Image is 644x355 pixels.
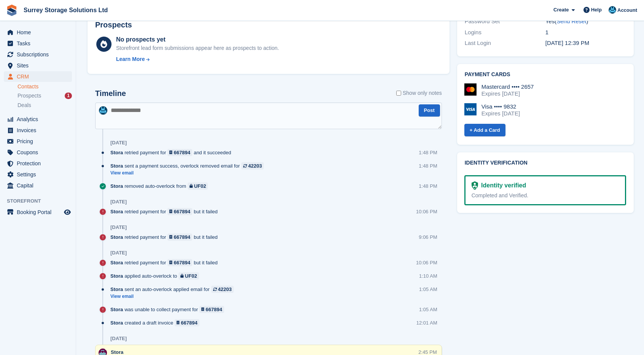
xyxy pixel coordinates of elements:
span: Booking Portal [17,207,62,217]
span: Storefront [7,197,76,205]
a: 667894 [167,208,192,215]
div: Completed and Verified. [472,192,619,200]
input: Show only notes [396,89,401,97]
div: Yes [545,17,626,26]
a: Deals [18,101,72,109]
div: Storefront lead form submissions appear here as prospects to action. [116,44,279,52]
div: Logins [465,28,545,37]
img: Visa Logo [464,103,477,115]
a: Contacts [18,83,72,90]
a: menu [4,60,72,71]
div: Expires [DATE] [481,110,520,117]
div: 42203 [218,286,232,293]
span: Tasks [17,38,62,49]
div: Password Set [465,17,545,26]
div: applied auto-overlock to [110,272,203,280]
time: 2024-06-01 11:39:32 UTC [545,40,590,46]
span: Stora [110,208,123,215]
span: Sites [17,60,62,71]
div: UF02 [185,272,197,280]
span: Capital [17,180,62,191]
div: Visa •••• 9832 [481,103,520,110]
img: Identity Verification Ready [472,181,478,190]
img: Sonny Harverson [609,6,616,14]
a: menu [4,147,72,158]
span: Home [17,27,62,38]
div: 1 [65,93,72,99]
span: Stora [110,272,123,280]
div: 1:48 PM [419,182,437,190]
span: Help [591,6,602,14]
a: menu [4,114,72,125]
div: removed auto-overlock from [110,182,212,190]
a: UF02 [179,272,199,280]
div: sent a payment success, overlock removed email for [110,162,268,170]
span: Stora [110,306,123,313]
span: Deals [18,102,31,109]
h2: Payment cards [465,72,626,78]
a: UF02 [188,182,208,190]
span: Coupons [17,147,62,158]
a: menu [4,71,72,82]
div: 1 [545,28,626,37]
div: Last Login [465,39,545,48]
span: Create [553,6,569,14]
span: Pricing [17,136,62,147]
div: 1:05 AM [419,306,437,313]
div: retried payment for but it failed [110,259,222,266]
div: 42203 [248,162,262,170]
div: 667894 [174,149,190,156]
span: Stora [110,259,123,266]
span: Settings [17,169,62,180]
div: 1:48 PM [419,162,437,170]
a: menu [4,38,72,49]
div: 1:48 PM [419,149,437,156]
div: [DATE] [110,224,127,230]
div: 1:05 AM [419,286,437,293]
a: Preview store [63,208,72,217]
div: [DATE] [110,140,127,146]
span: Prospects [18,92,41,99]
div: 1:10 AM [419,272,437,280]
span: Analytics [17,114,62,125]
div: retried payment for and it succeeded [110,149,235,156]
div: 10:06 PM [416,259,437,266]
span: Stora [110,233,123,241]
a: Surrey Storage Solutions Ltd [21,4,111,16]
h2: Prospects [95,21,132,29]
img: stora-icon-8386f47178a22dfd0bd8f6a31ec36ba5ce8667c1dd55bd0f319d3a0aa187defe.svg [6,5,18,16]
div: [DATE] [110,199,127,205]
div: 667894 [206,306,222,313]
div: No prospects yet [116,35,279,44]
a: View email [110,170,268,176]
span: CRM [17,71,62,82]
img: Sonny Harverson [99,106,107,115]
div: Identity verified [478,181,526,190]
button: Post [419,104,440,117]
h2: Timeline [95,89,126,98]
div: 667894 [174,208,190,215]
span: Protection [17,158,62,169]
div: 12:01 AM [416,319,437,326]
span: ( ) [555,18,588,24]
div: 667894 [174,233,190,241]
a: menu [4,27,72,38]
div: retried payment for but it failed [110,233,222,241]
span: Stora [110,162,123,170]
span: Subscriptions [17,49,62,60]
a: Send Reset [556,18,586,24]
a: menu [4,125,72,136]
div: [DATE] [110,250,127,256]
a: menu [4,169,72,180]
span: Stora [110,319,123,326]
a: menu [4,136,72,147]
a: 667894 [199,306,224,313]
a: menu [4,180,72,191]
div: 9:06 PM [419,233,437,241]
a: menu [4,207,72,217]
div: UF02 [194,182,206,190]
a: menu [4,49,72,60]
div: 10:06 PM [416,208,437,215]
div: Learn More [116,55,145,63]
div: [DATE] [110,336,127,342]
